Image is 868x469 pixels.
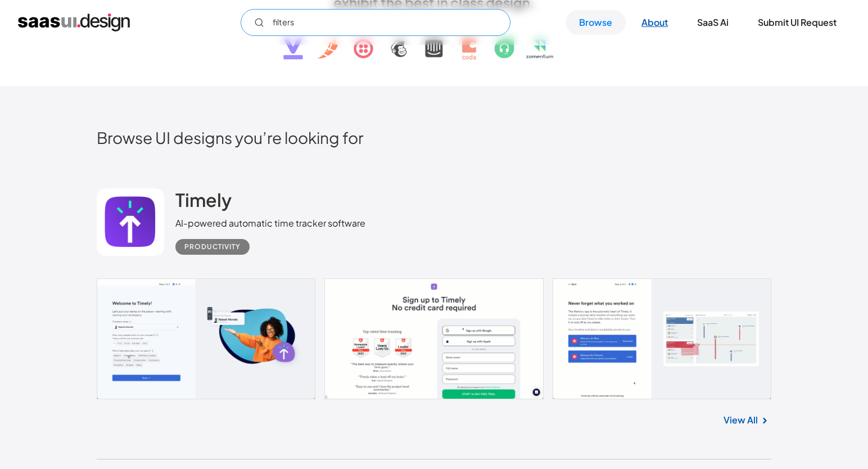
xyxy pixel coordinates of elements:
[241,9,510,36] input: Search UI designs you're looking for...
[97,128,771,147] h2: Browse UI designs you’re looking for
[744,10,850,35] a: Submit UI Request
[175,188,232,211] h2: Timely
[241,9,510,36] form: Email Form
[18,13,130,31] a: home
[724,413,758,427] a: View All
[175,188,232,217] a: Timely
[684,10,742,35] a: SaaS Ai
[566,10,626,35] a: Browse
[175,217,365,230] div: AI-powered automatic time tracker software
[184,240,241,254] div: Productivity
[628,10,681,35] a: About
